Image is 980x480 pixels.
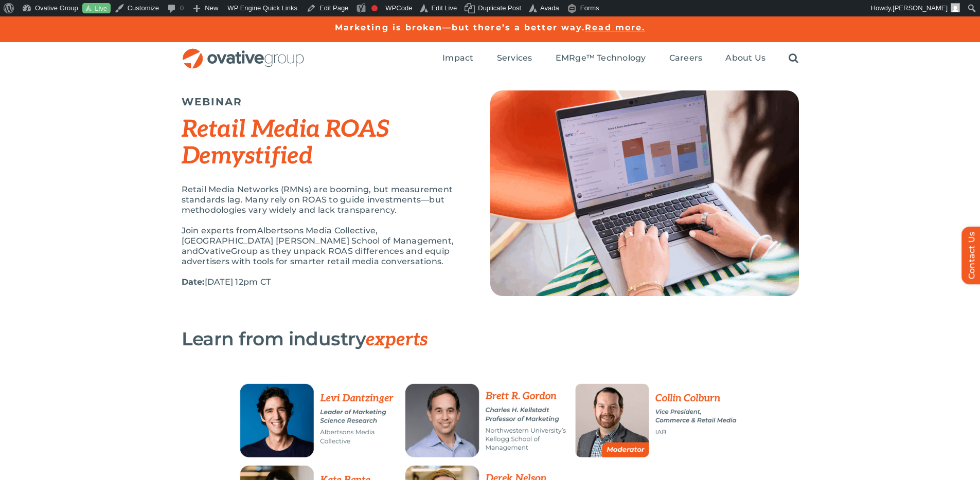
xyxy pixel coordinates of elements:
span: [PERSON_NAME] [893,4,948,12]
a: Live [82,3,111,14]
span: Impact [442,53,473,63]
a: Services [497,53,532,64]
p: Join experts from [182,226,465,267]
span: Ovative [198,246,231,256]
a: Read more. [585,23,645,32]
em: Retail Media ROAS Demystified [182,115,389,171]
a: OG_Full_horizontal_RGB [182,47,305,57]
a: EMRge™ Technology [556,53,646,64]
span: About Us [725,53,765,63]
span: Group as they unpack ROAS differences and equip advertisers with tools for smarter retail media c... [182,246,450,266]
span: experts [366,328,427,351]
p: Retail Media Networks (RMNs) are booming, but measurement standards lag. Many rely on ROAS to gui... [182,184,465,215]
span: EMRge™ Technology [556,53,646,63]
a: Careers [669,53,703,64]
a: Impact [442,53,473,64]
strong: Date: [182,277,205,287]
a: About Us [725,53,765,64]
a: Marketing is broken—but there’s a better way. [335,23,585,32]
h5: WEBINAR [182,96,465,108]
span: Albertsons Media Collective, [GEOGRAPHIC_DATA] [PERSON_NAME] School of Management, and [182,226,454,256]
div: Focus keyphrase not set [371,5,378,11]
span: Careers [669,53,703,63]
p: [DATE] 12pm CT [182,277,465,287]
h3: Learn from industry [182,328,747,350]
img: Top Image (2) [490,90,799,296]
nav: Menu [442,42,798,75]
a: Search [789,53,798,64]
span: Services [497,53,532,63]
